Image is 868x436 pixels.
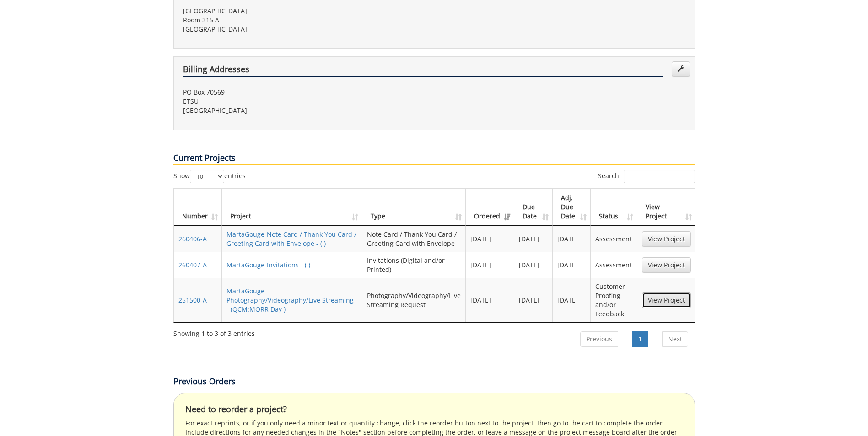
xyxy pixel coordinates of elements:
p: Room 315 A [183,16,427,25]
p: [GEOGRAPHIC_DATA] [183,25,427,34]
label: Search: [598,170,695,183]
td: [DATE] [514,278,553,322]
a: 1 [632,331,648,347]
th: Project: activate to sort column ascending [222,189,363,226]
td: Assessment [591,252,637,278]
td: Invitations (Digital and/or Printed) [362,252,466,278]
td: [DATE] [514,252,553,278]
p: [GEOGRAPHIC_DATA] [183,6,427,16]
p: ETSU [183,97,427,106]
p: Current Projects [173,152,695,165]
td: Note Card / Thank You Card / Greeting Card with Envelope [362,226,466,252]
label: Show entries [173,170,246,183]
a: View Project [642,231,691,247]
a: Next [662,331,688,347]
p: PO Box 70569 [183,88,427,97]
a: 260407-A [178,261,207,269]
td: Photography/Videography/Live Streaming Request [362,278,466,322]
a: Previous [580,331,618,347]
a: MartaGouge-Invitations - ( ) [226,261,310,269]
th: View Project: activate to sort column ascending [637,189,695,226]
th: Type: activate to sort column ascending [362,189,466,226]
a: MartaGouge-Photography/Videography/Live Streaming - (QCM:MORR Day ) [226,287,354,314]
td: [DATE] [514,226,553,252]
td: [DATE] [553,252,591,278]
th: Adj. Due Date: activate to sort column ascending [553,189,591,226]
a: 260406-A [178,234,207,243]
a: MartaGouge-Note Card / Thank You Card / Greeting Card with Envelope - ( ) [226,230,356,248]
td: [DATE] [466,252,514,278]
td: [DATE] [466,278,514,322]
th: Status: activate to sort column ascending [591,189,637,226]
td: [DATE] [553,278,591,322]
th: Ordered: activate to sort column ascending [466,189,514,226]
p: Previous Orders [173,376,695,388]
a: View Project [642,257,691,273]
h4: Billing Addresses [183,65,663,77]
td: [DATE] [553,226,591,252]
div: Showing 1 to 3 of 3 entries [173,325,255,338]
p: [GEOGRAPHIC_DATA] [183,106,427,115]
a: View Project [642,292,691,308]
td: Assessment [591,226,637,252]
td: [DATE] [466,226,514,252]
h4: Need to reorder a project? [185,405,683,414]
td: Customer Proofing and/or Feedback [591,278,637,322]
a: 251500-A [178,296,207,304]
th: Number: activate to sort column ascending [174,189,222,226]
select: Showentries [190,170,224,183]
th: Due Date: activate to sort column ascending [514,189,553,226]
input: Search: [624,170,695,183]
a: Edit Addresses [672,61,690,77]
